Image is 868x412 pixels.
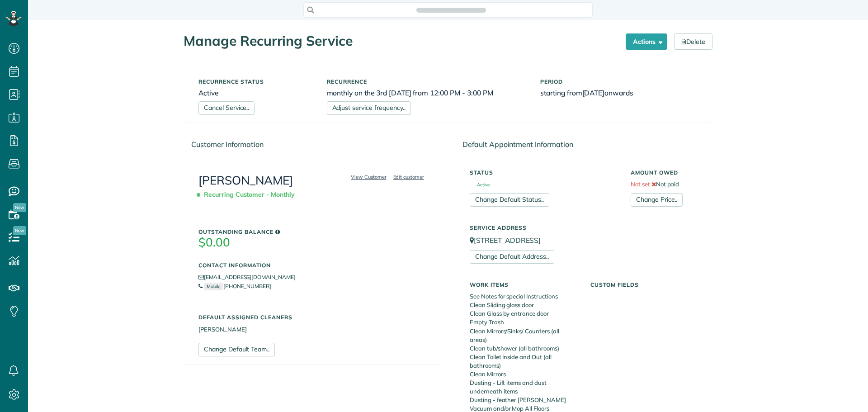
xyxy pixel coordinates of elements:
li: Clean Glass by entrance door [470,309,577,318]
div: Customer Information [184,132,441,157]
a: Change Default Status.. [470,193,549,207]
li: Dusting - feather [PERSON_NAME] [470,396,577,404]
a: Delete [674,33,712,50]
h3: $0.00 [198,236,427,249]
a: Adjust service frequency.. [327,101,411,115]
li: Clean Mirrors/Sinks/ Counters (all areas) [470,327,577,344]
h1: Manage Recurring Service [184,33,619,48]
h5: Outstanding Balance [198,229,427,235]
span: [DATE] [582,88,605,97]
h5: Amount Owed [631,170,698,175]
h6: Active [198,89,313,97]
a: [PERSON_NAME] [198,173,293,188]
h5: Service Address [470,225,698,231]
button: Actions [626,33,667,50]
span: Not set [631,180,650,188]
small: Mobile [204,283,223,290]
h5: Status [470,170,617,175]
a: Change Default Team.. [198,343,275,356]
li: Clean Sliding glass door [470,301,577,309]
li: [EMAIL_ADDRESS][DOMAIN_NAME] [198,273,427,282]
li: Clean Mirrors [470,370,577,379]
li: [PERSON_NAME] [198,325,427,334]
a: Change Price.. [631,193,683,207]
li: Empty Trash [470,318,577,327]
h5: Work Items [470,282,577,288]
span: Search ZenMaid… [425,5,476,14]
div: Default Appointment Information [455,132,712,157]
h5: Recurrence status [198,79,313,85]
h6: monthly on the 3rd [DATE] from 12:00 PM - 3:00 PM [327,89,527,97]
a: Mobile[PHONE_NUMBER] [198,283,271,289]
h6: starting from onwards [540,89,698,97]
h5: Default Assigned Cleaners [198,314,427,320]
h5: Custom Fields [590,282,698,288]
span: New [13,226,26,235]
p: [STREET_ADDRESS] [470,235,698,246]
li: Dusting - Lift items and dust underneath items [470,379,577,396]
li: Clean Toilet Inside and Out (all bathrooms) [470,353,577,370]
li: Clean tub/shower (all bathrooms) [470,344,577,353]
li: See Notes for special Instructions [470,292,577,301]
a: Cancel Service.. [198,101,255,115]
a: Edit customer [391,173,427,181]
h5: Recurrence [327,79,527,85]
div: Not paid [624,165,704,207]
span: Active [470,183,490,187]
h5: Contact Information [198,262,427,268]
span: New [13,203,26,212]
span: Recurring Customer - Monthly [198,187,298,203]
a: View Customer [348,173,389,181]
a: Change Default Address.. [470,250,554,264]
h5: Period [540,79,698,85]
